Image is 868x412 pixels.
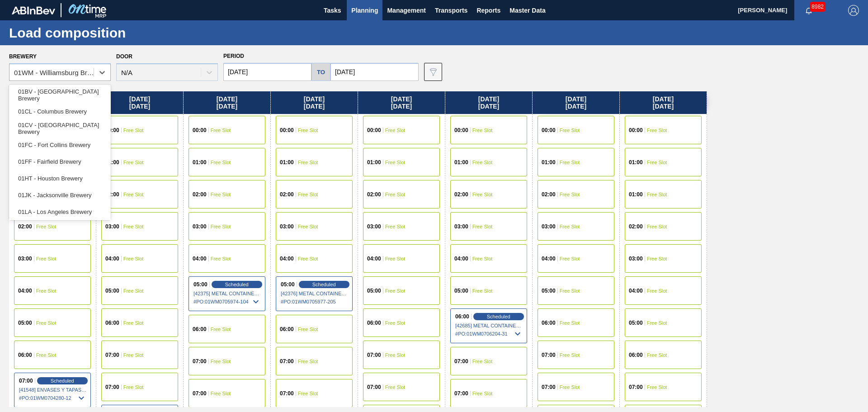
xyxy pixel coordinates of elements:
span: 06:00 [18,352,32,358]
span: 05:00 [542,288,556,294]
span: Free Slot [211,160,231,165]
span: # PO : 01WM0704280-12 [19,393,87,403]
span: 05:00 [367,288,381,294]
div: 01BV - [GEOGRAPHIC_DATA] Brewery [9,86,111,103]
span: Free Slot [385,320,406,326]
span: 03:00 [629,256,643,261]
span: 01:00 [367,160,381,165]
span: 07:00 [454,359,468,364]
span: 06:00 [105,320,119,326]
span: 05:00 [105,288,119,294]
span: Free Slot [36,256,57,261]
span: 03:00 [105,224,119,229]
span: Free Slot [36,352,57,358]
span: Free Slot [560,384,580,390]
span: Free Slot [385,256,406,261]
span: Free Slot [472,256,493,261]
span: 07:00 [19,378,33,384]
span: Free Slot [123,320,144,326]
span: 01:00 [629,160,643,165]
input: mm/dd/yyyy [223,63,311,81]
span: 8982 [810,2,826,12]
span: Free Slot [647,256,667,261]
span: 06:00 [455,314,469,319]
span: 01:00 [193,160,207,165]
span: Free Slot [472,192,493,197]
span: Free Slot [560,288,580,294]
span: 07:00 [193,359,207,364]
label: Brewery [9,53,37,60]
span: 03:00 [18,256,32,261]
span: 02:00 [105,192,119,197]
span: Free Slot [647,352,667,358]
div: [DATE] [DATE] [358,91,445,114]
span: 02:00 [454,192,468,197]
span: 03:00 [454,224,468,229]
span: 04:00 [629,288,643,294]
span: 02:00 [629,224,643,229]
span: 07:00 [542,352,556,358]
span: 00:00 [454,128,468,133]
span: Free Slot [385,160,406,165]
span: 07:00 [367,352,381,358]
span: 01:00 [105,160,119,165]
span: Free Slot [560,192,580,197]
div: [DATE] [DATE] [271,91,358,114]
span: Free Slot [211,224,231,229]
span: 00:00 [542,128,556,133]
span: Free Slot [385,192,406,197]
span: 05:00 [281,282,295,287]
span: Free Slot [472,288,493,294]
span: 02:00 [18,224,32,229]
span: Free Slot [211,192,231,197]
span: 02:00 [193,192,207,197]
div: [DATE] [DATE] [533,91,619,114]
span: Free Slot [36,224,57,229]
span: [42375] METAL CONTAINER CORPORATION - 0008219743 [193,291,261,296]
span: 05:00 [193,282,208,287]
span: Free Slot [472,160,493,165]
span: 01:00 [629,192,643,197]
span: Management [387,5,426,16]
span: Free Slot [298,327,318,332]
span: Transports [435,5,467,16]
span: Free Slot [36,320,57,326]
span: 06:00 [542,320,556,326]
span: Free Slot [560,160,580,165]
span: Free Slot [472,128,493,133]
span: 05:00 [629,320,643,326]
span: 02:00 [280,192,294,197]
span: 07:00 [193,391,207,396]
span: 04:00 [280,256,294,261]
span: Free Slot [123,224,144,229]
span: Free Slot [211,327,231,332]
span: 07:00 [367,384,381,390]
span: 02:00 [542,192,556,197]
span: 04:00 [105,256,119,261]
div: [DATE] [DATE] [184,91,270,114]
span: 04:00 [454,256,468,261]
span: Free Slot [123,256,144,261]
span: Free Slot [298,391,318,396]
span: Free Slot [211,359,231,364]
span: # PO : 01WM0705974-104 [193,296,261,307]
span: Scheduled [312,282,336,287]
input: mm/dd/yyyy [330,63,419,81]
h1: Load composition [9,28,170,38]
span: 00:00 [367,128,381,133]
div: 01JK - Jacksonville Brewery [9,187,111,204]
h5: to [317,69,325,76]
div: 01WM - Williamsburg Brewery [14,69,94,76]
div: 01LA - Los Angeles Brewery [9,204,111,220]
span: 04:00 [367,256,381,261]
span: 00:00 [280,128,294,133]
span: 06:00 [367,320,381,326]
span: Tasks [322,5,342,16]
div: [DATE] [DATE] [620,91,707,114]
span: Free Slot [298,359,318,364]
span: Free Slot [123,384,144,390]
span: Reports [476,5,500,16]
span: Free Slot [123,352,144,358]
span: Master Data [509,5,545,16]
span: 03:00 [367,224,381,229]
